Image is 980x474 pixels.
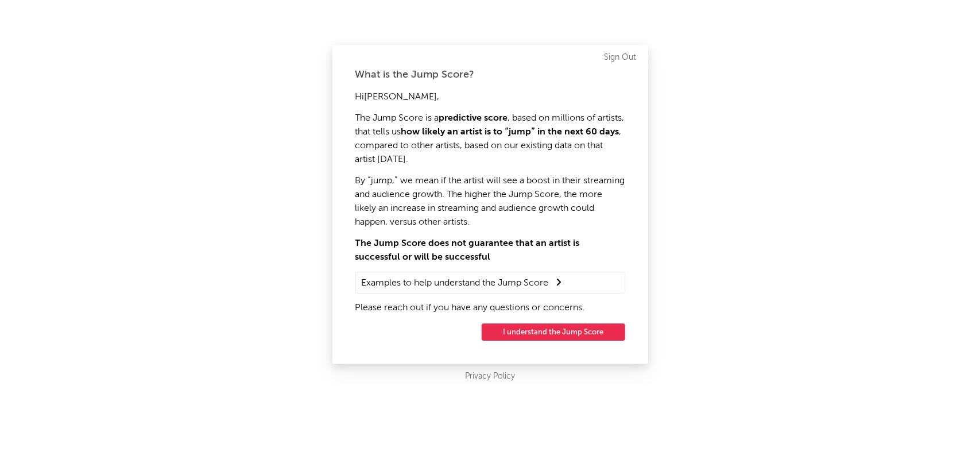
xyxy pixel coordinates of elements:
p: Hi [PERSON_NAME] , [355,90,625,104]
a: Privacy Policy [465,369,515,384]
button: I understand the Jump Score [482,323,625,341]
p: Please reach out if you have any questions or concerns. [355,301,625,315]
strong: how likely an artist is to “jump” in the next 60 days [401,128,619,137]
strong: The Jump Score does not guarantee that an artist is successful or will be successful [355,239,580,262]
p: The Jump Score is a , based on millions of artists, that tells us , compared to other artists, ba... [355,111,625,167]
strong: predictive score [439,114,508,123]
p: By “jump,” we mean if the artist will see a boost in their streaming and audience growth. The hig... [355,174,625,229]
div: What is the Jump Score? [355,68,625,82]
summary: Examples to help understand the Jump Score [362,275,619,290]
a: Sign Out [605,51,637,64]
